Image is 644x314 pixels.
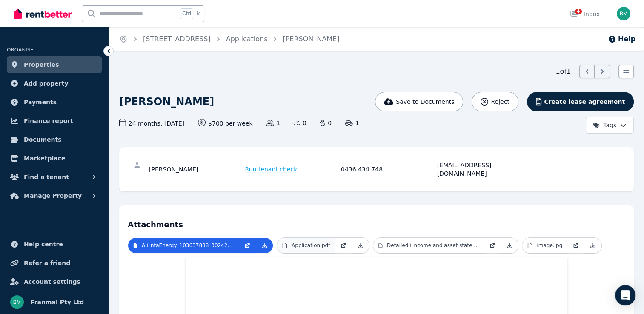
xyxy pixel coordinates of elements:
span: 4 [575,9,582,14]
span: Find a tenant [24,172,69,182]
button: Save to Documents [375,92,464,111]
div: [PERSON_NAME] [149,161,243,178]
a: Add property [7,75,102,92]
a: Open in new Tab [335,238,352,253]
span: Save to Documents [396,97,454,106]
span: 1 of 1 [555,66,571,77]
a: Detailed i_ncome and asset statement.pdf [373,238,484,253]
span: Tags [593,121,616,129]
button: Help [608,34,635,44]
a: Documents [7,131,102,148]
nav: Breadcrumb [109,27,349,51]
button: Reject [472,92,518,111]
p: image.jpg [537,242,562,249]
p: Detailed i_ncome and asset statement.pdf [387,242,479,249]
img: RentBetter [14,7,72,20]
div: Inbox [570,10,600,18]
a: [PERSON_NAME] [283,35,339,43]
span: Ctrl [180,8,193,19]
a: Ali_ntaEnergy_103637888_30242450.pdf [128,238,239,253]
a: Account settings [7,273,102,290]
a: Open in new Tab [567,238,584,253]
p: Application.pdf [292,242,330,249]
span: Refer a friend [24,258,70,268]
span: 0 [320,119,332,127]
a: Open in new Tab [484,238,501,253]
a: Help centre [7,236,102,253]
span: Marketplace [24,153,65,163]
a: Download Attachment [501,238,518,253]
button: Tags [586,117,634,134]
span: Documents [24,134,62,145]
a: image.jpg [522,238,567,253]
h1: [PERSON_NAME] [119,95,214,108]
div: Open Intercom Messenger [615,285,635,305]
a: Download Attachment [352,238,369,253]
span: ORGANISE [7,47,34,53]
span: Reject [491,97,509,106]
span: Add property [24,78,69,88]
span: Create lease agreement [544,97,625,106]
span: Help centre [24,239,63,249]
span: Properties [24,60,59,70]
a: Download Attachment [584,238,601,253]
a: [STREET_ADDRESS] [143,35,211,43]
a: Finance report [7,112,102,129]
button: Find a tenant [7,168,102,186]
span: k [197,10,200,17]
p: Ali_ntaEnergy_103637888_30242450.pdf [142,242,234,249]
a: Applications [226,35,268,43]
a: Properties [7,56,102,73]
a: Application.pdf [277,238,335,253]
button: Create lease agreement [527,92,634,111]
span: 1 [266,119,280,127]
span: Finance report [24,116,73,126]
a: Download Attachment [256,238,273,253]
a: Marketplace [7,150,102,167]
span: $700 per week [198,119,253,128]
div: 0436 434 748 [341,161,435,178]
span: 24 months , [DATE] [119,119,184,128]
button: Manage Property [7,187,102,204]
span: Manage Property [24,191,82,201]
span: Franmal Pty Ltd [31,297,84,307]
a: Open in new Tab [239,238,256,253]
span: 1 [345,119,359,127]
img: Franmal Pty Ltd [10,295,24,309]
div: [EMAIL_ADDRESS][DOMAIN_NAME] [437,161,531,178]
img: Franmal Pty Ltd [617,7,630,20]
h4: Attachments [128,214,625,231]
span: Run tenant check [245,165,298,174]
span: 0 [294,119,306,127]
a: Payments [7,94,102,111]
a: Refer a friend [7,254,102,271]
span: Account settings [24,277,80,287]
span: Payments [24,97,57,107]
